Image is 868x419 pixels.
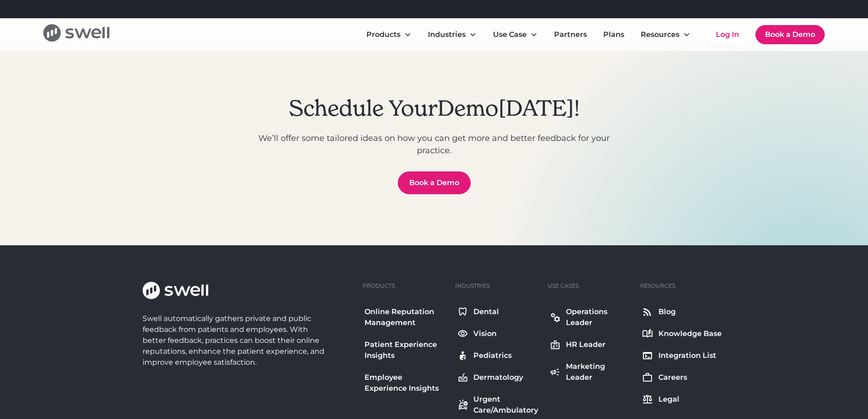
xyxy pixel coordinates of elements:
[363,337,448,363] a: Patient Experience Insights
[486,26,545,44] div: Use Case
[473,394,539,416] div: Urgent Care/Ambulatory
[548,337,633,352] a: HR Leader
[473,306,499,317] div: Dental
[366,29,401,40] div: Products
[421,26,484,44] div: Industries
[455,392,540,418] a: Urgent Care/Ambulatory
[363,305,448,330] a: Online Reputation Management
[473,328,497,339] div: Vision
[493,29,527,40] div: Use Case
[658,328,722,339] div: Knowledge Base
[658,306,676,317] div: Blog
[398,171,471,194] a: Book a Demo
[455,370,540,385] a: Dermatology
[363,370,448,396] a: Employee Experience Insights
[641,29,679,40] div: Resources
[566,361,631,383] div: Marketing Leader
[455,282,490,290] div: Industries
[243,132,626,157] p: We’ll offer some tailored ideas on how you can get more and better feedback for your practice.
[548,305,633,330] a: Operations Leader
[365,306,446,328] div: Online Reputation Management
[289,95,580,122] h2: Schedule Your [DATE]!
[640,370,724,385] a: Careers
[640,348,724,363] a: Integration List
[640,305,724,319] a: Blog
[547,26,594,44] a: Partners
[143,313,329,368] div: Swell automatically gathers private and public feedback from patients and employees. With better ...
[365,372,446,394] div: Employee Experience Insights
[658,394,679,405] div: Legal
[566,306,631,328] div: Operations Leader
[658,350,716,361] div: Integration List
[548,359,633,385] a: Marketing Leader
[43,24,109,45] a: home
[359,26,419,44] div: Products
[455,348,540,363] a: Pediatrics
[548,282,579,290] div: Use Cases
[640,326,724,341] a: Knowledge Base
[640,392,724,407] a: Legal
[473,350,512,361] div: Pediatrics
[437,94,498,122] span: Demo
[658,372,687,383] div: Careers
[566,339,606,350] div: HR Leader
[428,29,466,40] div: Industries
[473,372,523,383] div: Dermatology
[455,326,540,341] a: Vision
[640,282,675,290] div: Resources
[633,26,698,44] div: Resources
[363,282,395,290] div: Products
[755,25,825,44] a: Book a Demo
[365,339,446,361] div: Patient Experience Insights
[707,26,748,44] a: Log In
[455,305,540,319] a: Dental
[596,26,632,44] a: Plans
